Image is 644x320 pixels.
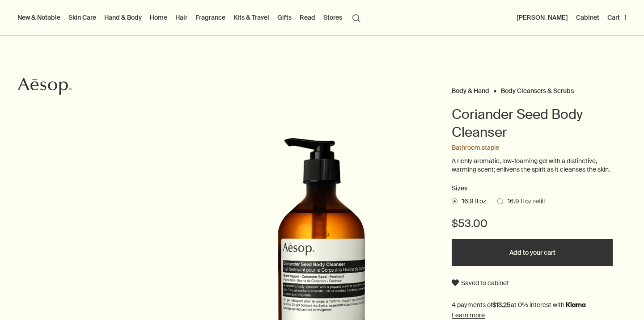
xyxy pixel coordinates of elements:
h1: Coriander Seed Body Cleanser [452,105,613,141]
button: Cart1 [606,12,628,23]
a: Gifts [275,12,293,23]
a: Read [298,12,317,23]
a: Home [148,12,169,23]
a: Aesop [16,75,74,100]
a: Fragrance [194,12,227,23]
a: Hair [174,12,189,23]
button: [PERSON_NAME] [515,12,570,23]
span: 16.9 fl oz [458,197,486,206]
a: Hand & Body [102,12,144,23]
h2: Sizes [452,183,613,194]
a: Kits & Travel [232,12,271,23]
a: Body & Hand [452,87,489,91]
button: New & Notable [16,12,62,23]
a: Skin Care [67,12,98,23]
button: Add to your cart - $53.00 [452,239,613,266]
span: 16.9 fl oz refill [503,197,545,206]
a: Body Cleansers & Scrubs [501,87,574,91]
button: Stores [322,12,344,23]
p: A richly aromatic, low-foaming gel with a distinctive, warming scent; enlivens the spirit as it c... [452,157,613,174]
button: Open search [348,9,364,26]
span: $53.00 [452,216,487,231]
svg: Aesop [18,77,72,95]
button: Saved to cabinet [452,275,509,291]
a: Cabinet [574,12,601,23]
